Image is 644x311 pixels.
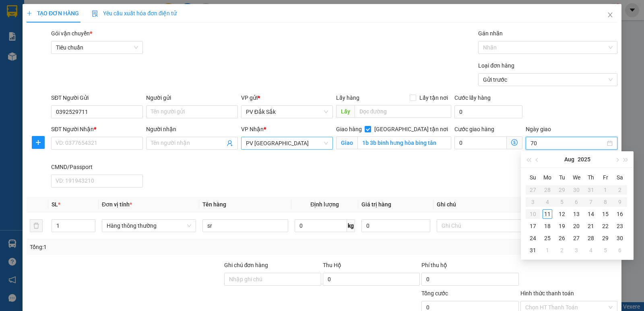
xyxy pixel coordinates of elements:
div: 20 [572,221,581,231]
input: VD: Bàn, Ghế [202,219,288,232]
td: 2025-08-23 [613,220,627,232]
input: Ghi Chú [437,219,522,232]
span: plus [32,139,44,146]
button: 2025 [578,151,590,167]
div: 3 [572,245,581,255]
th: Ghi chú [433,197,526,212]
span: SL [52,201,58,208]
label: Ngày giao [526,126,551,132]
div: 29 [601,233,610,243]
span: Giá trị hàng [361,201,391,208]
label: Hình thức thanh toán [520,290,574,297]
span: Tổng cước [421,290,448,297]
div: 30 [615,233,625,243]
input: 0 [361,219,430,232]
label: Cước lấy hàng [454,95,491,101]
span: Giao hàng [336,126,362,132]
div: 19 [557,221,567,231]
td: 2025-08-17 [526,220,540,232]
input: Cước lấy hàng [454,105,522,118]
input: Ghi chú đơn hàng [224,273,321,286]
td: 2025-08-29 [598,232,613,244]
div: Người nhận [146,125,238,134]
div: 18 [543,221,552,231]
td: 2025-08-13 [569,208,584,220]
div: 31 [528,245,538,255]
span: Lấy hàng [336,95,359,101]
div: 23 [615,221,625,231]
button: plus [32,136,45,149]
div: Tổng: 1 [30,243,249,251]
span: plus [27,10,32,16]
td: 2025-09-04 [584,244,598,256]
td: 2025-08-15 [598,208,613,220]
span: Hàng thông thường [107,220,191,232]
span: kg [347,219,355,232]
div: 24 [528,233,538,243]
td: 2025-08-12 [555,208,569,220]
input: Cước giao hàng [454,136,507,149]
div: CMND/Passport [51,163,143,171]
div: 13 [572,209,581,219]
th: Fr [598,171,613,184]
span: close [607,12,613,18]
span: Đơn vị tính [102,201,132,208]
span: up [89,221,93,226]
th: Th [584,171,598,184]
th: Sa [613,171,627,184]
span: Lấy [336,105,355,118]
td: 2025-08-25 [540,232,555,244]
span: Định lượng [310,201,339,208]
img: icon [92,10,98,17]
td: 2025-08-19 [555,220,569,232]
td: 2025-08-16 [613,208,627,220]
td: 2025-08-20 [569,220,584,232]
td: 2025-09-01 [540,244,555,256]
td: 2025-08-31 [526,244,540,256]
td: 2025-08-28 [584,232,598,244]
td: 2025-09-02 [555,244,569,256]
td: 2025-08-26 [555,232,569,244]
div: 22 [601,221,610,231]
div: 28 [586,233,596,243]
input: Giao tận nơi [357,136,452,149]
button: Close [599,4,621,27]
th: Su [526,171,540,184]
td: 2025-08-11 [540,208,555,220]
div: 15 [601,209,610,219]
div: 21 [586,221,596,231]
div: 4 [586,245,596,255]
td: 2025-08-21 [584,220,598,232]
div: 1 [543,245,552,255]
div: 14 [586,209,596,219]
td: 2025-08-22 [598,220,613,232]
div: 5 [601,245,610,255]
span: Yêu cầu xuất hóa đơn điện tử [92,10,177,16]
span: [GEOGRAPHIC_DATA] tận nơi [371,125,451,134]
td: 2025-08-14 [584,208,598,220]
td: 2025-09-05 [598,244,613,256]
span: VP Nhận [241,126,264,132]
div: SĐT Người Nhận [51,125,143,134]
label: Cước giao hàng [454,126,494,132]
td: 2025-09-03 [569,244,584,256]
span: Lấy tận nơi [416,93,451,102]
span: Gói vận chuyển [51,30,92,37]
span: dollar-circle [511,139,518,146]
div: 25 [543,233,552,243]
div: 2 [557,245,567,255]
th: We [569,171,584,184]
label: Loại đơn hàng [478,62,514,69]
div: 11 [543,209,552,219]
span: PV Tân Bình [246,137,328,149]
th: Mo [540,171,555,184]
span: Increase Value [86,220,95,226]
span: TẠO ĐƠN HÀNG [27,10,79,16]
div: 12 [557,209,567,219]
td: 2025-08-18 [540,220,555,232]
div: 17 [528,221,538,231]
input: Dọc đường [355,105,452,118]
span: Gửi trước [483,74,613,86]
span: Thu Hộ [323,262,341,268]
span: user-add [227,140,233,146]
